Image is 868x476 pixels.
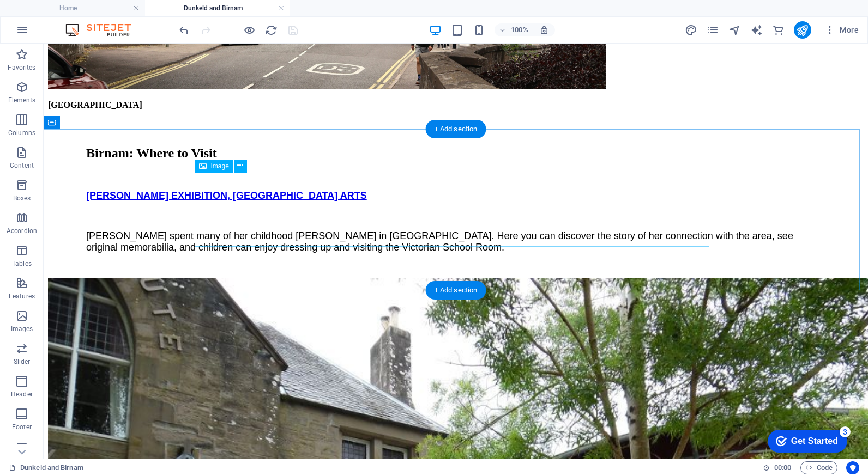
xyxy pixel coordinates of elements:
[10,161,34,170] p: Content
[8,63,35,72] p: Favorites
[820,21,863,39] button: More
[32,12,79,22] div: Get Started
[265,24,278,36] i: Reload page
[9,292,35,301] p: Features
[805,461,833,474] span: Code
[145,2,290,14] h4: Dunkeld and Birnam
[796,24,809,36] i: Publish
[7,227,37,235] p: Accordion
[178,24,190,36] i: Undo: Change image caption (Ctrl+Z)
[685,24,697,36] i: Design (Ctrl+Alt+Y)
[8,96,36,105] p: Elements
[782,463,783,472] span: :
[750,23,763,36] button: text_generator
[772,24,785,36] i: Commerce
[426,281,486,300] div: + Add section
[763,461,792,474] h6: Session time
[9,461,83,474] a: Click to cancel selection. Double-click to open Pages
[9,5,88,28] div: Get Started 3 items remaining, 40% complete
[211,163,229,169] span: Image
[12,423,32,431] p: Footer
[11,325,33,333] p: Images
[426,120,486,138] div: + Add section
[685,23,698,36] button: design
[846,461,859,474] button: Usercentrics
[774,461,791,474] span: 00 00
[539,25,549,35] i: On resize automatically adjust zoom level to fit chosen device.
[13,194,31,203] p: Boxes
[707,23,720,36] button: pages
[707,24,719,36] i: Pages (Ctrl+Alt+S)
[728,24,741,36] i: Navigator
[728,23,742,36] button: navigator
[63,23,144,36] img: Editor Logo
[750,24,763,36] i: AI Writer
[824,25,859,35] span: More
[11,390,33,399] p: Header
[264,23,278,36] button: reload
[8,129,35,137] p: Columns
[800,461,837,474] button: Code
[511,23,528,36] h6: 100%
[495,23,533,36] button: 100%
[794,21,811,39] button: publish
[12,259,32,268] p: Tables
[177,23,190,36] button: undo
[81,2,92,13] div: 3
[772,23,785,36] button: commerce
[14,357,31,366] p: Slider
